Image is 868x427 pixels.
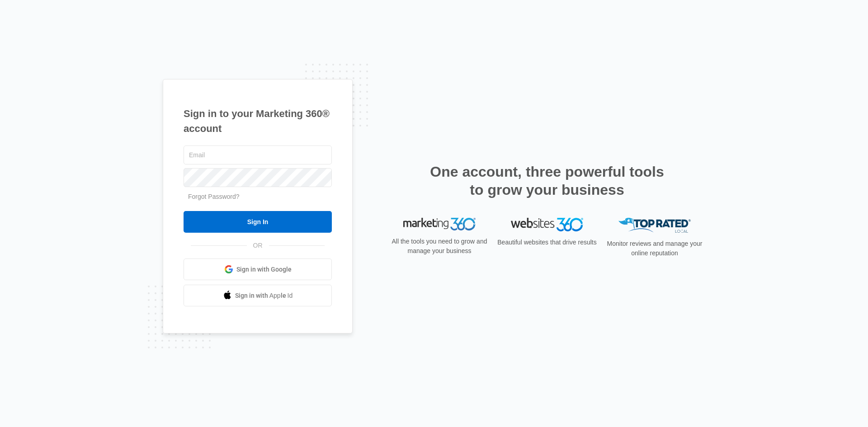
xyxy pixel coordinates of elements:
[184,145,332,164] input: Email
[403,218,476,230] img: Marketing 360
[511,218,583,231] img: Websites 360
[184,285,332,306] a: Sign in with Apple Id
[618,218,691,233] img: Top Rated Local
[496,238,598,247] p: Beautiful websites that drive results
[184,211,332,233] input: Sign In
[188,193,240,200] a: Forgot Password?
[427,163,667,199] h2: One account, three powerful tools to grow your business
[184,258,332,280] a: Sign in with Google
[389,237,490,256] p: All the tools you need to grow and manage your business
[604,239,705,258] p: Monitor reviews and manage your online reputation
[236,265,292,274] span: Sign in with Google
[247,241,269,250] span: OR
[235,291,293,300] span: Sign in with Apple Id
[184,106,332,136] h1: Sign in to your Marketing 360® account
